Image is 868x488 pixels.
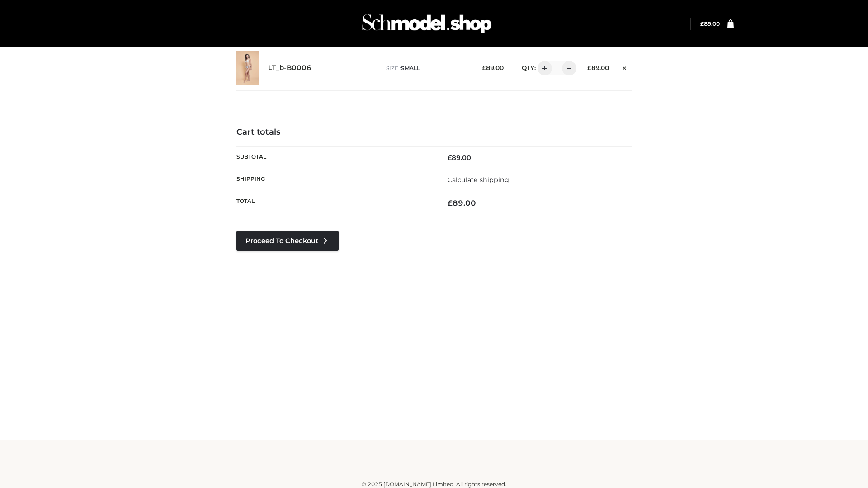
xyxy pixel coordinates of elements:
th: Shipping [236,169,434,191]
span: SMALL [401,65,420,71]
span: £ [448,198,453,207]
a: Remove this item [618,61,632,73]
th: Total [236,191,434,215]
span: £ [700,20,704,27]
p: size : [386,64,468,72]
h4: Cart totals [236,127,632,137]
a: LT_b-B0006 [268,64,311,72]
span: £ [587,64,591,71]
span: £ [448,154,452,162]
a: Calculate shipping [448,176,509,184]
img: Schmodel Admin 964 [359,6,495,42]
bdi: 89.00 [448,198,476,207]
div: QTY: [513,61,573,75]
span: £ [482,64,486,71]
a: £89.00 [700,20,720,27]
th: Subtotal [236,146,434,169]
a: Proceed to Checkout [236,231,339,251]
bdi: 89.00 [482,64,504,71]
bdi: 89.00 [448,154,471,162]
bdi: 89.00 [587,64,609,71]
bdi: 89.00 [700,20,720,27]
